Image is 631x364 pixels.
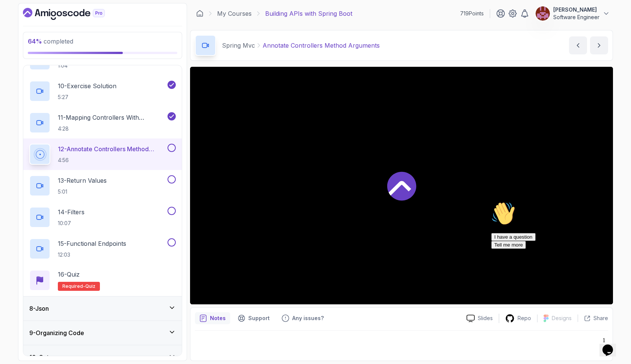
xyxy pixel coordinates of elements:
p: Building APIs with Spring Boot [265,9,352,18]
p: 12:03 [58,251,126,259]
button: 8-Json [23,296,182,320]
p: 719 Points [460,10,484,17]
p: Annotate Controllers Method Arguments [263,41,380,50]
p: 14 - Filters [58,208,85,217]
iframe: chat widget [488,199,623,330]
img: user profile image [536,6,550,21]
iframe: chat widget [599,334,623,356]
span: quiz [85,283,95,289]
p: 5:27 [58,93,116,101]
p: 5:01 [58,188,107,196]
button: 13-Return Values5:01 [29,175,176,196]
div: 👋Hi! How can we help?I have a questionTell me more [3,3,138,50]
button: 12-Annotate Controllers Method Arguments4:56 [29,144,176,165]
p: Spring Mvc [222,41,255,50]
button: 9-Organizing Code [23,321,182,345]
span: Required- [62,283,85,289]
p: Notes [210,314,226,322]
span: 64 % [28,38,42,45]
a: Dashboard [23,8,122,20]
p: 4:28 [58,125,166,132]
button: Support button [233,312,274,324]
h3: 10 - Outro [29,353,55,362]
button: notes button [195,312,230,324]
button: user profile image[PERSON_NAME]Software Engineer [535,6,610,21]
p: 13 - Return Values [58,176,107,185]
h3: 8 - Json [29,304,49,313]
p: Software Engineer [553,14,599,21]
p: 10 - Exercise Solution [58,81,116,90]
p: Any issues? [292,314,324,322]
button: previous content [569,36,587,54]
p: 10:07 [58,220,85,227]
h3: 9 - Organizing Code [29,328,84,337]
p: 12 - Annotate Controllers Method Arguments [58,144,166,153]
span: Hi! How can we help? [3,23,74,28]
button: 14-Filters10:07 [29,207,176,228]
button: Feedback button [277,312,328,324]
p: 1:04 [58,62,88,69]
button: 11-Mapping Controllers With @Requestmapping4:28 [29,112,176,133]
button: 15-Functional Endpoints12:03 [29,238,176,259]
button: 16-QuizRequired-quiz [29,270,176,291]
p: 11 - Mapping Controllers With @Requestmapping [58,113,166,122]
p: [PERSON_NAME] [553,6,599,14]
p: 16 - Quiz [58,270,80,279]
button: I have a question [3,35,47,42]
button: next content [590,36,608,54]
a: Slides [460,314,499,322]
p: Slides [478,314,493,322]
p: 15 - Functional Endpoints [58,239,126,248]
button: 10-Exercise Solution5:27 [29,81,176,102]
a: Dashboard [196,10,204,17]
span: completed [28,38,73,45]
p: Support [248,314,270,322]
p: 4:56 [58,156,166,164]
button: Tell me more [3,42,38,50]
a: My Courses [217,9,252,18]
img: :wave: [3,3,27,27]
